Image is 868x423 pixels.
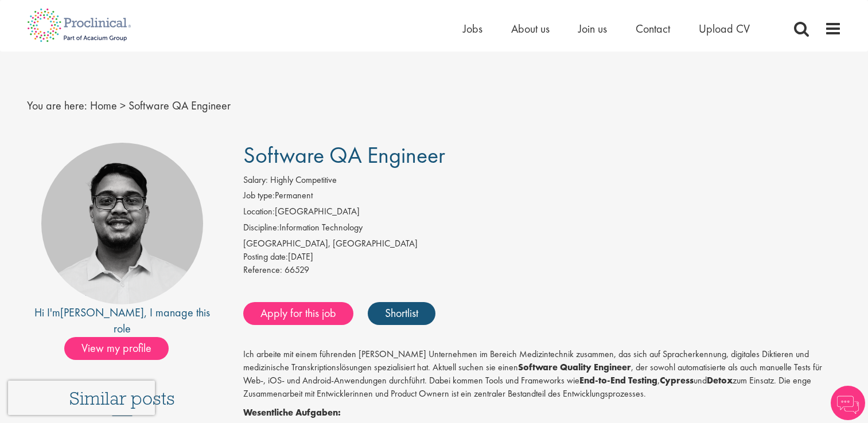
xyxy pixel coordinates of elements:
label: Reference: [243,264,282,277]
p: Ich arbeite mit einem führenden [PERSON_NAME] Unternehmen im Bereich Medizintechnik zusammen, das... [243,348,842,400]
li: Permanent [243,189,842,205]
span: You are here: [27,98,87,113]
span: View my profile [64,337,169,360]
span: Posting date: [243,250,288,263]
a: About us [511,21,550,36]
a: [PERSON_NAME] [60,305,144,320]
a: breadcrumb link [90,98,117,113]
div: [GEOGRAPHIC_DATA], [GEOGRAPHIC_DATA] [243,237,842,250]
strong: Software Quality Engineer [518,361,631,373]
label: Salary: [243,174,268,187]
strong: Cypress [660,374,694,386]
label: Location: [243,205,275,218]
span: Highly Competitive [270,174,337,186]
div: Hi I'm , I manage this role [27,304,218,337]
iframe: reCAPTCHA [8,381,155,415]
span: Software QA Engineer [129,98,231,113]
a: Apply for this job [243,302,353,325]
img: imeage of recruiter Timothy Deschamps [41,143,203,304]
strong: End-to-End Testing [579,374,657,386]
span: > [120,98,126,113]
li: Information Technology [243,221,842,237]
strong: Wesentliche Aufgaben: [243,406,341,418]
a: Jobs [463,21,482,36]
div: [DATE] [243,250,842,264]
strong: Detox [707,374,733,386]
span: 66529 [285,264,309,276]
a: Upload CV [699,21,750,36]
img: Chatbot [831,386,865,420]
a: Contact [636,21,670,36]
label: Job type: [243,189,275,202]
span: Software QA Engineer [243,140,445,170]
a: View my profile [64,339,180,354]
label: Discipline: [243,221,279,234]
li: [GEOGRAPHIC_DATA] [243,205,842,221]
a: Shortlist [368,302,435,325]
a: Join us [578,21,607,36]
